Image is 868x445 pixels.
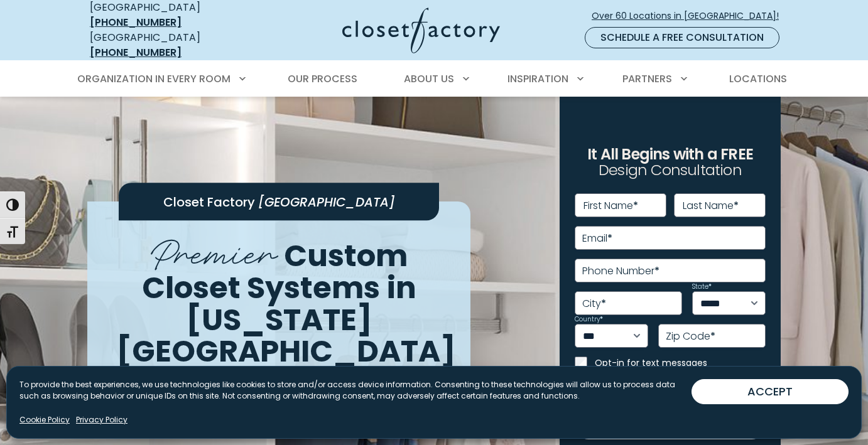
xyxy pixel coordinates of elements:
[692,379,849,404] button: ACCEPT
[595,357,766,369] label: Opt-in for text messages
[585,27,779,48] a: Schedule a Free Consultation
[151,222,277,279] span: Premier
[692,284,712,290] label: State
[582,266,659,276] label: Phone Number
[142,235,408,309] span: Custom Closet Systems
[592,9,789,23] span: Over 60 Locations in [GEOGRAPHIC_DATA]!
[90,45,182,60] a: [PHONE_NUMBER]
[76,414,127,426] a: Privacy Policy
[68,62,800,97] nav: Primary Menu
[507,72,568,86] span: Inspiration
[163,193,255,211] span: Closet Factory
[288,72,357,86] span: Our Process
[583,201,638,211] label: First Name
[599,160,742,181] span: Design Consultation
[575,316,603,323] label: Country
[342,8,500,53] img: Closet Factory Logo
[116,267,456,372] span: in [US_STATE][GEOGRAPHIC_DATA]
[582,233,612,244] label: Email
[622,72,672,86] span: Partners
[729,72,787,86] span: Locations
[19,414,70,426] a: Cookie Policy
[19,379,692,402] p: To provide the best experiences, we use technologies like cookies to store and/or access device i...
[582,299,606,309] label: City
[90,30,244,60] div: [GEOGRAPHIC_DATA]
[666,331,715,341] label: Zip Code
[591,5,789,27] a: Over 60 Locations in [GEOGRAPHIC_DATA]!
[404,72,454,86] span: About Us
[90,15,182,29] a: [PHONE_NUMBER]
[587,144,753,164] span: It All Begins with a FREE
[258,193,395,211] span: [GEOGRAPHIC_DATA]
[77,72,231,86] span: Organization in Every Room
[683,201,739,211] label: Last Name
